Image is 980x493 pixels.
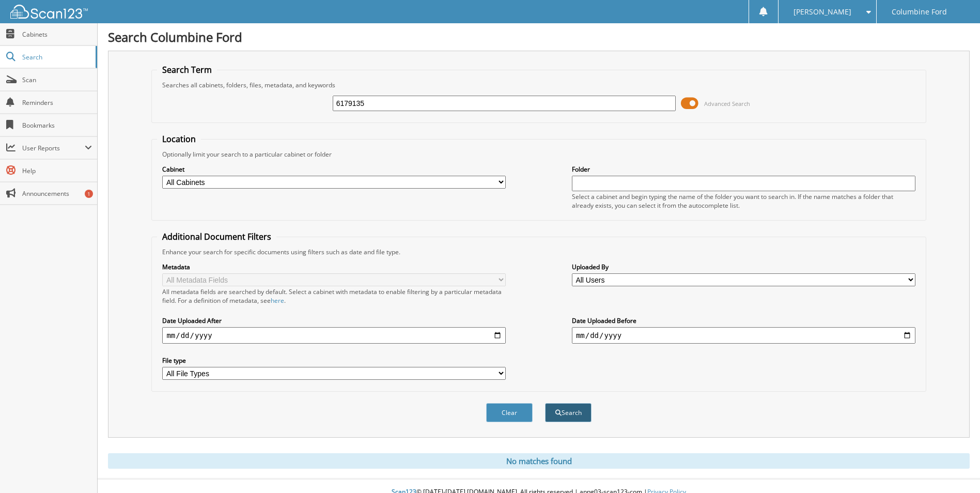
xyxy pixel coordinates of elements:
span: User Reports [22,144,85,152]
span: Help [22,166,92,175]
span: Announcements [22,189,92,198]
iframe: Chat Widget [928,443,980,493]
img: scan123-logo-white.svg [10,5,88,19]
span: Columbine Ford [892,9,947,15]
span: Reminders [22,98,92,107]
legend: Additional Document Filters [157,231,276,242]
label: Metadata [162,263,506,271]
div: Searches all cabinets, folders, files, metadata, and keywords [157,81,920,89]
span: Advanced Search [704,100,750,107]
label: Date Uploaded After [162,316,506,325]
input: end [572,327,915,344]
span: Cabinets [22,30,92,39]
span: Bookmarks [22,121,92,130]
div: No matches found [108,453,970,469]
label: File type [162,356,506,365]
button: Search [545,403,592,422]
input: start [162,327,506,344]
label: Uploaded By [572,263,915,271]
div: Optionally limit your search to a particular cabinet or folder [157,150,920,159]
span: Scan [22,75,92,84]
h1: Search Columbine Ford [108,28,970,45]
span: [PERSON_NAME] [794,9,851,15]
label: Cabinet [162,165,506,174]
legend: Search Term [157,64,217,75]
div: All metadata fields are searched by default. Select a cabinet with metadata to enable filtering b... [162,287,506,305]
div: Enhance your search for specific documents using filters such as date and file type. [157,248,920,256]
div: 1 [85,190,93,198]
legend: Location [157,133,201,145]
label: Folder [572,165,915,174]
a: here [271,296,284,305]
label: Date Uploaded Before [572,316,915,325]
button: Clear [486,403,533,422]
div: Select a cabinet and begin typing the name of the folder you want to search in. If the name match... [572,192,915,210]
span: Search [22,53,90,61]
